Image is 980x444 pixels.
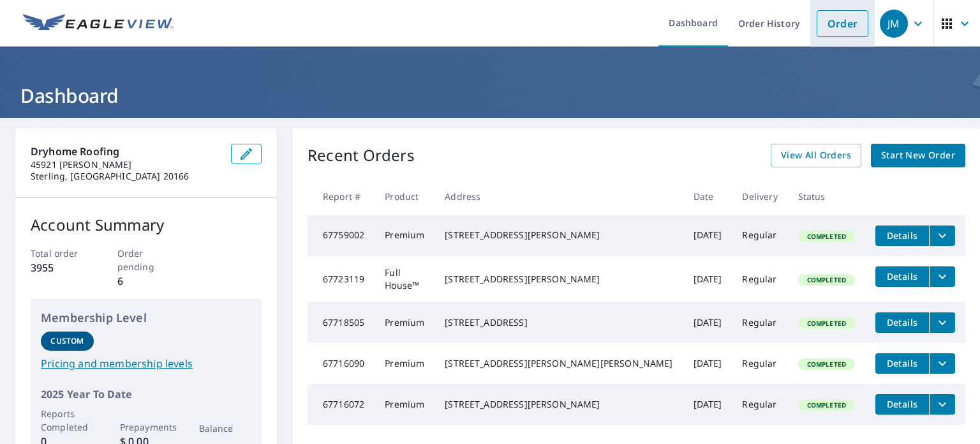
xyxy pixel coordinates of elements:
p: Reports Completed [41,407,94,434]
button: filesDropdownBtn-67723119 [929,266,955,287]
span: Details [883,270,921,282]
td: 67716090 [308,343,375,384]
span: Details [883,316,921,328]
p: 3955 [31,260,89,275]
p: Sterling, [GEOGRAPHIC_DATA] 20166 [31,171,221,182]
th: Delivery [732,178,787,215]
div: [STREET_ADDRESS][PERSON_NAME] [445,273,672,286]
td: Regular [732,215,787,256]
td: [DATE] [683,343,732,384]
span: View All Orders [781,148,851,164]
p: Prepayments [120,420,173,434]
th: Date [683,178,732,215]
p: Order pending [117,247,175,273]
a: Pricing and membership levels [41,356,251,371]
span: Details [883,229,921,241]
h1: Dashboard [15,82,965,109]
td: [DATE] [683,256,732,302]
td: Premium [375,302,434,343]
td: Full House™ [375,256,434,302]
span: Completed [799,232,854,241]
span: Completed [799,360,854,369]
p: 6 [117,273,175,289]
td: 67723119 [308,256,375,302]
div: [STREET_ADDRESS] [445,316,672,329]
button: filesDropdownBtn-67716090 [929,353,955,374]
span: Start New Order [881,148,955,164]
div: JM [880,10,908,38]
td: 67759002 [308,215,375,256]
a: Start New Order [871,144,965,167]
p: 45921 [PERSON_NAME] [31,159,221,171]
div: [STREET_ADDRESS][PERSON_NAME] [445,229,672,241]
p: Account Summary [31,213,262,236]
span: Completed [799,275,854,284]
div: [STREET_ADDRESS][PERSON_NAME] [445,398,672,411]
button: detailsBtn-67759002 [875,226,929,246]
button: filesDropdownBtn-67716072 [929,394,955,415]
button: filesDropdownBtn-67718505 [929,312,955,333]
td: [DATE] [683,384,732,425]
td: 67718505 [308,302,375,343]
td: Regular [732,343,787,384]
span: Details [883,357,921,369]
span: Completed [799,319,854,328]
span: Completed [799,401,854,410]
img: EV Logo [23,14,174,33]
button: detailsBtn-67718505 [875,312,929,333]
td: [DATE] [683,302,732,343]
td: Regular [732,256,787,302]
td: Premium [375,384,434,425]
td: [DATE] [683,215,732,256]
p: Total order [31,247,89,260]
p: Membership Level [41,309,251,326]
p: Balance [199,422,252,435]
p: Dryhome Roofing [31,144,221,159]
td: Premium [375,215,434,256]
button: filesDropdownBtn-67759002 [929,226,955,246]
th: Status [788,178,865,215]
p: Custom [50,335,84,347]
td: Regular [732,302,787,343]
th: Address [434,178,683,215]
th: Product [375,178,434,215]
span: Details [883,398,921,410]
th: Report # [308,178,375,215]
a: View All Orders [771,144,861,167]
button: detailsBtn-67716090 [875,353,929,374]
button: detailsBtn-67723119 [875,266,929,287]
button: detailsBtn-67716072 [875,394,929,415]
div: [STREET_ADDRESS][PERSON_NAME][PERSON_NAME] [445,357,672,370]
td: 67716072 [308,384,375,425]
p: Recent Orders [308,144,415,167]
p: 2025 Year To Date [41,387,251,402]
td: Regular [732,384,787,425]
td: Premium [375,343,434,384]
a: Order [817,10,868,37]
